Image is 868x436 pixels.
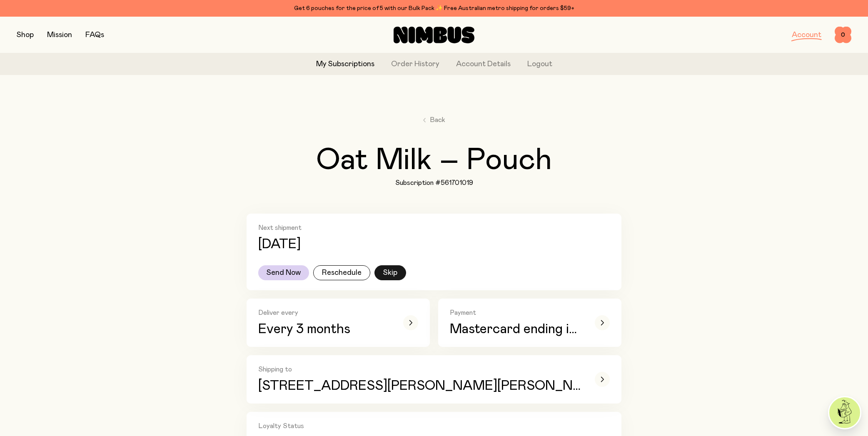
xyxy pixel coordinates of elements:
[792,31,821,39] a: Account
[374,265,406,280] button: Skip
[430,115,445,125] span: Back
[47,31,72,39] a: Mission
[450,309,583,317] h2: Payment
[247,355,621,404] button: Shipping to[STREET_ADDRESS][PERSON_NAME][PERSON_NAME]
[391,59,439,70] a: Order History
[258,365,583,374] h2: Shipping to
[423,115,445,125] a: Back
[829,397,860,428] img: agent
[313,265,370,280] button: Reschedule
[456,59,511,70] a: Account Details
[450,322,583,337] span: Mastercard ending in [DATE]
[247,299,430,347] button: Deliver everyEvery 3 months
[258,309,392,317] h2: Deliver every
[527,59,552,70] button: Logout
[258,237,301,252] p: [DATE]
[258,379,583,394] p: [STREET_ADDRESS][PERSON_NAME][PERSON_NAME]
[258,322,392,337] p: Every 3 months
[17,3,851,13] div: Get 6 pouches for the price of 5 with our Bulk Pack ✨ Free Australian metro shipping for orders $59+
[258,224,610,232] h2: Next shipment
[316,59,374,70] a: My Subscriptions
[85,31,104,39] a: FAQs
[258,265,309,280] button: Send Now
[438,299,621,347] button: PaymentMastercard ending in [DATE]
[395,179,473,187] h1: Subscription #561701019
[835,27,851,43] button: 0
[316,145,552,175] h2: Oat Milk – Pouch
